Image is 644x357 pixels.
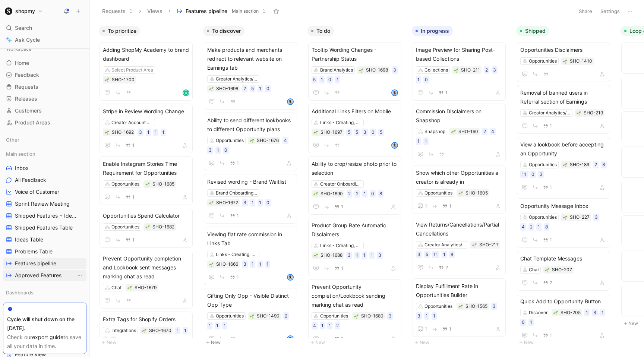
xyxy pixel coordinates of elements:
[520,45,607,54] span: Opportunities Disclaimers
[216,199,238,206] div: SHO-1672
[529,109,571,117] div: Creator Analytics/Creator Earnings
[204,113,297,171] a: Ability to send different lookbooks to different Opportunity plansOpportunities43101
[3,69,86,80] a: Feedback
[413,104,506,162] a: Commission Disclaimers on SnapshopSnapshop2411
[144,6,166,17] button: Views
[520,140,607,158] span: View a lookbook before accepting an Opportunity
[104,130,110,135] div: 🌱
[308,156,401,215] a: Ability to crop/resize photo prior to selectionCreator Onboarding/Sign up/Waitlist221081
[562,59,568,64] button: 🌱
[321,252,342,259] div: SHO-1688
[550,185,552,190] span: 1
[483,128,486,135] div: 2
[424,189,452,197] div: Opportunities
[3,246,86,257] a: Problems Table
[216,260,238,268] div: SHO-1666
[321,129,342,136] div: SHO-1697
[204,227,297,285] a: Viewing flat rate commission in Links TabLinks - Creating, Sharing, Viewing31111avatar
[312,221,398,239] span: Product Group Rate Automatic Disclaimers
[203,26,244,36] button: To discover
[417,76,420,83] div: 1
[313,130,318,135] button: 🌱
[458,191,463,196] img: 🌱
[597,6,623,16] button: Settings
[100,251,193,309] a: Prevent Opportunity completion and Lookbook sent messages marking chat as readChat
[3,57,86,69] a: Home
[337,76,339,83] div: 1
[15,95,37,102] span: Releases
[307,26,334,36] button: To do
[162,129,164,136] div: 1
[472,243,477,247] img: 🌱
[426,251,428,258] div: 5
[393,66,396,74] div: 3
[259,199,261,206] div: 1
[3,93,86,104] a: Releases
[3,186,86,198] a: Voice of Customer
[327,76,333,83] div: 0
[379,190,382,198] div: 8
[216,75,258,83] div: Creator Analytics/Creator Earnings
[445,91,448,95] span: 1
[216,251,258,258] div: Links - Creating, Sharing, Viewing
[3,148,86,281] div: Main sectionInboxAll FeedbackVoice of CustomerSprint Review MeetingShipped Features + Ideas Table...
[15,23,32,32] span: Search
[112,76,135,83] div: SHO-1700
[479,241,499,249] div: SHO-217
[217,146,219,154] div: 1
[493,66,496,74] div: 3
[207,177,294,186] span: Revised wording - Brand Waitlist
[313,76,316,83] div: 5
[223,146,229,154] div: 0
[15,260,56,267] span: Features pipeline
[577,111,581,116] img: 🌱
[100,156,193,205] a: Enable Instagram Stories Time Requirement for OpportunitiesOpportunities1
[132,143,135,148] span: 1
[562,215,568,220] div: 🌱
[517,42,610,82] a: Opportunities DisclaimersOpportunities
[145,225,150,230] img: 🌱
[216,137,244,144] div: Opportunities
[112,129,134,136] div: SHO-1692
[472,242,477,247] button: 🌱
[266,260,269,268] div: 1
[111,223,139,231] div: Opportunities
[237,161,239,165] span: 1
[570,57,592,65] div: SHO-1410
[259,85,261,92] div: 1
[412,26,453,36] button: In progress
[209,86,214,91] button: 🌱
[425,204,427,208] span: 1
[333,264,345,272] button: 1
[111,66,153,74] div: Select Product Area
[517,137,610,195] a: View a lookbook before accepting an OpportunityOpportunities2311031
[124,193,136,201] button: 1
[209,201,214,205] img: 🌱
[3,134,86,145] div: Other
[451,251,453,258] div: 8
[243,85,246,92] div: 2
[3,6,45,16] button: shopmyshopmy
[313,192,318,196] img: 🌱
[111,119,153,126] div: Creator Account Settings
[308,42,401,101] a: Tooltip Wording Changes - Partnership StatusBrand Analytics35101avatar
[570,161,589,168] div: SHO-189
[145,224,150,230] button: 🌱
[5,7,12,15] img: shopmy
[104,77,110,82] button: 🌱
[575,6,596,16] button: Share
[320,119,362,126] div: Links - Creating, Sharing, Viewing
[3,105,86,116] a: Customers
[15,8,35,15] h1: shopmy
[259,260,261,268] div: 1
[212,27,241,35] span: To discover
[370,129,376,136] div: 0
[594,161,597,168] div: 2
[3,117,86,128] a: Product Areas
[517,85,610,134] a: Removal of banned users in Referral section of EarningsCreator Analytics/Creator Earnings1
[320,180,362,188] div: Creator Onboarding/Sign up/Waitlist
[124,141,136,149] button: 1
[563,163,567,167] img: 🌱
[3,134,86,148] div: Other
